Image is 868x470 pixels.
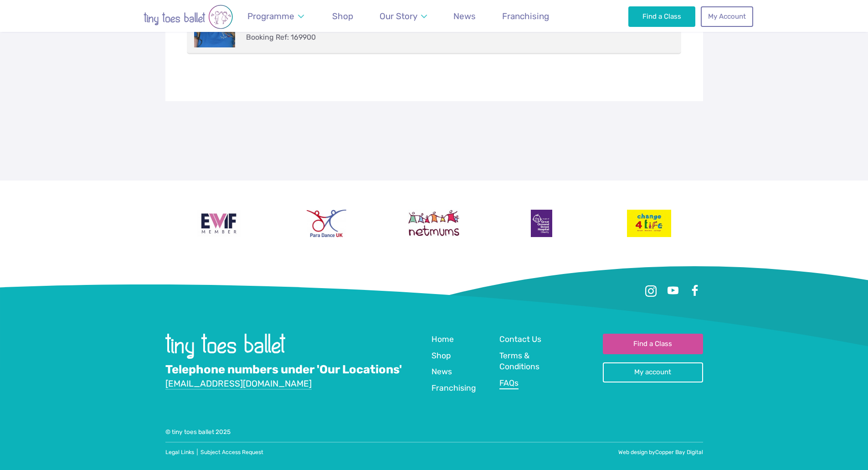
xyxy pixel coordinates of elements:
a: Find a Class [603,334,703,354]
a: [EMAIL_ADDRESS][DOMAIN_NAME] [165,378,312,390]
span: Home [431,335,454,344]
a: FAQs [499,377,519,390]
span: Shop [332,11,353,21]
a: Our Story [375,5,431,27]
span: Franchising [502,11,549,21]
span: News [431,367,452,376]
span: Programme [247,11,294,21]
a: Youtube [665,283,681,299]
div: © tiny toes ballet 2025 [165,428,703,436]
div: Web design by [434,449,703,456]
span: Franchising [431,383,476,393]
a: Terms & Conditions [499,350,560,373]
a: News [449,5,480,27]
a: Home [431,334,454,346]
a: Facebook [687,283,703,299]
a: Shop [431,350,451,362]
a: Instagram [643,283,659,299]
img: Encouraging Women Into Franchising [197,210,241,237]
span: Shop [431,351,451,360]
a: News [431,366,452,378]
a: Copper Bay Digital [655,449,703,455]
a: Go to home page [165,352,285,361]
a: Franchising [498,5,554,27]
img: tiny toes ballet [165,334,285,358]
img: tiny toes ballet [115,5,261,29]
img: Para Dance UK [307,210,346,237]
span: News [453,11,476,21]
a: Telephone numbers under 'Our Locations' [165,362,402,377]
a: Legal Links [165,449,194,455]
span: Terms & Conditions [499,351,539,372]
a: Franchising [431,382,476,395]
a: Programme [243,5,308,27]
span: Our Story [380,11,417,21]
a: Subject Access Request [200,449,263,455]
a: Shop [328,5,358,27]
a: Find a Class [628,6,695,26]
a: My Account [701,6,753,26]
span: Contact Us [499,335,541,344]
a: Contact Us [499,334,541,346]
p: Booking Ref: 169900 [246,32,663,42]
a: My account [603,362,703,382]
span: FAQs [499,378,519,387]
